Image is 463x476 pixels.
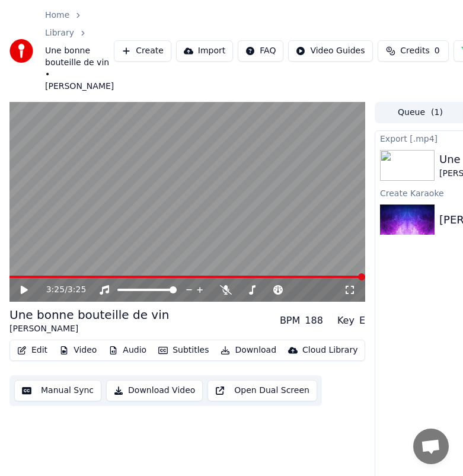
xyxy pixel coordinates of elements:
[413,429,449,464] div: Open chat
[337,314,355,328] div: Key
[106,380,203,401] button: Download Video
[68,284,86,296] span: 3:25
[280,314,300,328] div: BPM
[114,40,171,62] button: Create
[46,284,65,296] span: 3:25
[12,342,52,359] button: Edit
[45,9,69,21] a: Home
[305,314,323,328] div: 188
[378,40,449,62] button: Credits0
[400,45,429,57] span: Credits
[216,342,281,359] button: Download
[55,342,101,359] button: Video
[435,45,440,57] span: 0
[45,9,114,92] nav: breadcrumb
[9,323,169,335] div: [PERSON_NAME]
[359,314,365,328] div: E
[154,342,213,359] button: Subtitles
[207,380,317,401] button: Open Dual Screen
[9,39,33,63] img: youka
[104,342,151,359] button: Audio
[45,27,74,39] a: Library
[46,284,75,296] div: /
[302,344,357,356] div: Cloud Library
[288,40,372,62] button: Video Guides
[45,45,114,92] span: Une bonne bouteille de vin • [PERSON_NAME]
[431,107,443,119] span: ( 1 )
[9,306,169,323] div: Une bonne bouteille de vin
[14,380,101,401] button: Manual Sync
[238,40,283,62] button: FAQ
[176,40,233,62] button: Import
